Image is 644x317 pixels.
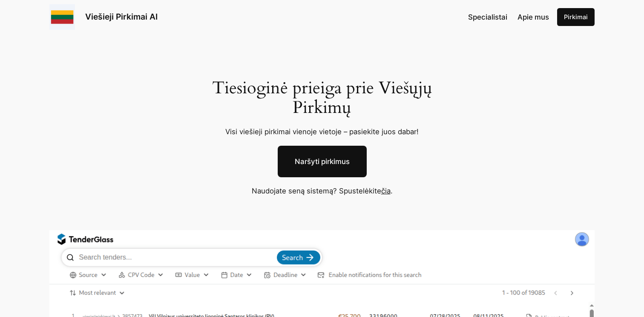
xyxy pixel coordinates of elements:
[468,12,507,23] a: Specialistai
[468,13,507,21] span: Specialistai
[557,8,595,26] a: Pirkimai
[278,146,367,177] a: Naršyti pirkimus
[85,12,158,22] a: Viešieji Pirkimai AI
[202,126,443,137] p: Visi viešieji pirkimai vienoje vietoje – pasiekite juos dabar!
[517,13,549,21] span: Apie mus
[468,12,549,23] nav: Navigation
[49,4,75,30] img: Viešieji pirkimai logo
[517,12,549,23] a: Apie mus
[202,78,443,118] h1: Tiesioginė prieiga prie Viešųjų Pirkimų
[381,187,391,195] a: čia
[190,185,454,196] p: Naudojate seną sistemą? Spustelėkite .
